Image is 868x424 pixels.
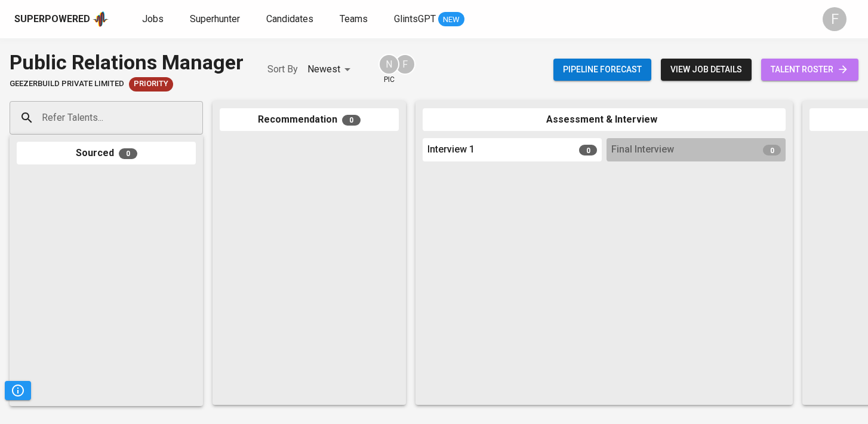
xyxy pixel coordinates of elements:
[395,54,415,75] div: F
[438,14,464,26] span: NEW
[823,7,847,31] div: F
[763,145,781,155] span: 0
[307,62,340,77] p: Newest
[427,143,475,157] span: Interview 1
[17,142,196,165] div: Sourced
[579,145,597,155] span: 0
[129,77,173,91] div: New Job received from Demand Team
[142,13,164,25] span: Jobs
[142,12,166,27] a: Jobs
[670,62,742,77] span: view job details
[378,54,399,85] div: pic
[5,381,31,400] button: Pipeline Triggers
[190,12,242,27] a: Superhunter
[93,10,109,28] img: app logo
[266,12,316,27] a: Candidates
[220,108,399,132] div: Recommendation
[394,13,436,25] span: GlintsGPT
[190,13,240,25] span: Superhunter
[196,117,199,119] button: Open
[10,78,124,90] span: GEEZERBUILD PRIVATE LIMITED
[342,115,361,126] span: 0
[266,13,313,25] span: Candidates
[267,62,298,77] p: Sort By
[661,59,752,81] button: view job details
[340,12,370,27] a: Teams
[771,62,849,77] span: talent roster
[14,13,90,26] div: Superpowered
[307,59,355,81] div: Newest
[129,78,173,90] span: Priority
[14,10,109,28] a: Superpoweredapp logo
[119,148,137,159] span: 0
[611,143,674,157] span: Final Interview
[761,59,858,81] a: talent roster
[10,48,244,77] div: Public Relations Manager
[423,108,786,132] div: Assessment & Interview
[340,13,368,25] span: Teams
[378,54,399,75] div: N
[394,12,464,27] a: GlintsGPT NEW
[553,59,651,81] button: Pipeline forecast
[563,62,642,77] span: Pipeline forecast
